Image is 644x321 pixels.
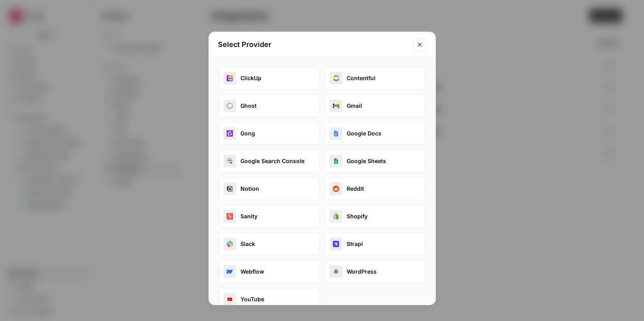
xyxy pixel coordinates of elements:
img: gong [227,130,233,137]
img: notion [227,186,233,192]
img: youtube [227,296,233,302]
img: ghost [227,103,233,109]
button: youtubeYouTube [218,288,320,311]
img: strapi [333,241,339,247]
img: sanity [227,213,233,220]
button: webflow_oauthWebflow [218,260,320,283]
img: google_search_console [227,158,233,164]
h2: Select Provider [218,39,409,50]
img: wordpress [333,268,339,275]
img: webflow_oauth [227,268,233,275]
img: google_sheets [333,158,339,164]
button: strapiStrapi [325,233,426,255]
img: contentful [333,75,339,81]
button: notionNotion [218,177,320,200]
button: google_sheetsGoogle Sheets [325,150,426,173]
button: contentfulContentful [325,67,426,90]
button: slackSlack [218,233,320,255]
button: sanitySanity [218,205,320,228]
button: gongGong [218,122,320,145]
img: slack [227,241,233,247]
button: ghostGhost [218,94,320,117]
button: clickupClickUp [218,67,320,90]
button: shopifyShopify [325,205,426,228]
img: shopify [333,213,339,220]
button: gmailGmail [325,94,426,117]
button: google_search_consoleGoogle Search Console [218,150,320,173]
img: gmail [333,103,339,109]
img: google_docs [333,130,339,137]
button: google_docsGoogle Docs [325,122,426,145]
button: wordpressWordPress [325,260,426,283]
button: Close modal [413,38,426,51]
button: redditReddit [325,177,426,200]
img: reddit [333,186,339,192]
img: clickup [227,75,233,81]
